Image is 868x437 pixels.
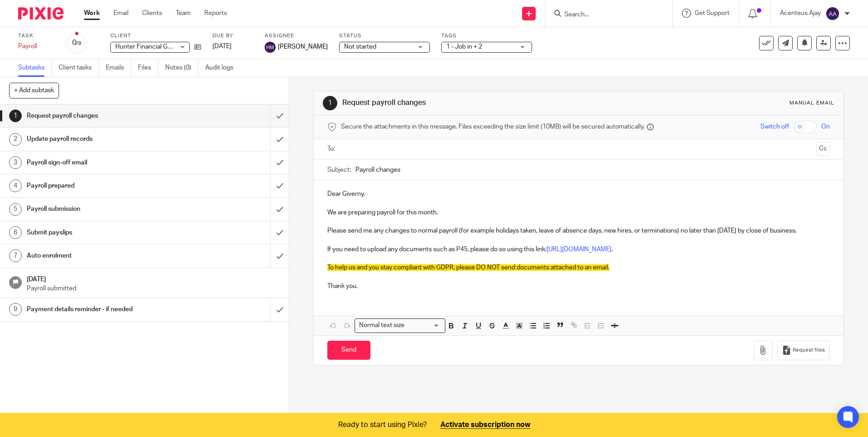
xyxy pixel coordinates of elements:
[327,165,351,174] label: Subject:
[204,9,227,18] a: Reports
[327,189,829,199] p: Dear Giverny,
[821,122,830,131] span: On
[441,32,532,40] label: Tags
[407,321,440,330] input: Search for option
[9,83,59,98] button: + Add subtask
[327,208,829,217] p: We are preparing payroll for this month.
[18,59,52,77] a: Subtasks
[563,11,645,19] input: Search
[27,109,183,123] h1: Request payroll changes
[18,42,54,51] div: Payroll
[780,9,821,18] p: Acenteus Ajay
[355,318,445,333] div: Search for option
[265,32,328,40] label: Assignee
[9,226,22,239] div: 6
[27,273,280,284] h1: [DATE]
[27,226,183,239] h1: Submit payslips
[110,32,201,40] label: Client
[106,59,131,77] a: Emails
[327,144,337,154] label: To:
[342,98,598,108] h1: Request payroll changes
[777,340,830,361] button: Request files
[265,42,276,53] img: svg%3E
[27,249,183,263] h1: Auto enrolment
[9,203,22,216] div: 5
[27,179,183,193] h1: Payroll prepared
[142,9,162,18] a: Clients
[446,44,482,50] span: 1 - Job in + 2
[547,246,612,253] a: [URL][DOMAIN_NAME]
[27,156,183,169] h1: Payroll sign-off email
[357,321,406,330] span: Normal text size
[323,96,337,110] div: 1
[212,43,232,50] span: [DATE]
[59,59,99,77] a: Client tasks
[113,9,128,18] a: Email
[327,341,370,360] input: Send
[327,282,829,291] p: Thank you.
[18,32,54,40] label: Task
[27,202,183,216] h1: Payroll submission
[327,264,609,271] span: To help us and you stay compliant with GDPR, please DO NOT send documents attached to an email.
[9,156,22,169] div: 3
[327,226,829,235] p: Please send me any changes to normal payroll (for example holidays taken, leave of absence days, ...
[825,6,840,21] img: svg%3E
[205,59,240,77] a: Audit logs
[341,122,645,131] span: Secure the attachments in this message. Files exceeding the size limit (10MB) will be secured aut...
[27,303,183,316] h1: Payment details reminder - if needed
[9,179,22,192] div: 4
[18,7,64,20] img: Pixie
[793,347,825,354] span: Request files
[9,249,22,262] div: 7
[9,133,22,146] div: 2
[138,59,158,77] a: Files
[339,32,430,40] label: Status
[816,142,830,156] button: Cc
[212,32,253,40] label: Due by
[9,109,22,122] div: 1
[176,9,191,18] a: Team
[115,44,203,50] span: Hunter Financial Group Limited
[327,245,829,254] p: If you need to upload any documents such as P45, please do so using this link: .
[27,284,280,293] p: Payroll submitted
[76,41,81,46] small: /9
[9,303,22,316] div: 9
[789,99,834,107] div: Manual email
[72,38,81,48] div: 0
[695,10,730,16] span: Get Support
[760,122,789,131] span: Switch off
[27,132,183,146] h1: Update payroll records
[84,9,100,18] a: Work
[278,42,328,51] span: [PERSON_NAME]
[344,44,376,50] span: Not started
[165,59,198,77] a: Notes (0)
